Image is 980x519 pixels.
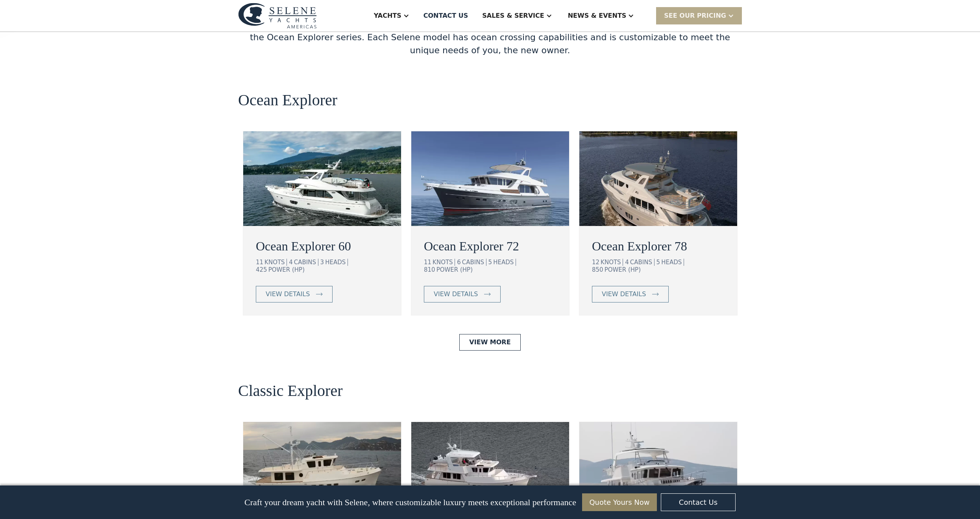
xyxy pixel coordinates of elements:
div: 5 [488,259,492,266]
div: Yachts [374,11,401,21]
a: view details [256,286,333,302]
div: HEADS [325,259,348,266]
div: view details [434,289,478,299]
div: 12 [592,259,599,266]
div: 11 [424,259,431,266]
img: long range motor yachts [411,422,569,517]
div: view details [266,289,310,299]
div: CABINS [462,259,486,266]
p: Craft your dream yacht with Selene, where customizable luxury meets exceptional performance [244,497,576,508]
img: ocean going trawler [243,131,401,226]
div: 3 [320,259,324,266]
div: view details [602,289,646,299]
div: 6 [457,259,461,266]
div: 5 [656,259,660,266]
div: Sales & Service [482,11,544,21]
div: 11 [256,259,263,266]
img: icon [316,293,323,296]
img: icon [652,293,659,296]
div: 850 [592,266,603,273]
div: SEE Our Pricing [656,7,742,24]
div: HEADS [661,259,684,266]
div: 425 [256,266,267,273]
div: POWER (HP) [436,266,473,273]
div: We offer two lines of ocean-capable trawlers, the original Classic Explorer series and the contem... [238,18,742,57]
img: logo [238,3,317,28]
div: CABINS [294,259,318,266]
img: long range motor yachts [243,422,401,517]
h2: Classic Explorer [238,382,343,400]
div: KNOTS [264,259,287,266]
div: POWER (HP) [605,266,641,273]
div: 4 [289,259,293,266]
div: 810 [424,266,435,273]
div: CABINS [630,259,655,266]
img: ocean going trawler [579,131,737,226]
a: view details [424,286,501,302]
div: SEE Our Pricing [664,11,726,21]
h2: Ocean Explorer [238,91,337,109]
a: Contact Us [661,493,736,511]
div: HEADS [493,259,516,266]
a: view details [592,286,669,302]
img: ocean going trawler [411,131,569,226]
div: KNOTS [601,259,623,266]
div: Contact US [423,11,468,21]
div: KNOTS [433,259,455,266]
div: POWER (HP) [268,266,305,273]
a: Quote Yours Now [582,493,657,511]
img: icon [484,293,491,296]
a: Ocean Explorer 60 [256,237,388,256]
a: Ocean Explorer 78 [592,237,725,256]
a: Ocean Explorer 72 [424,237,557,256]
img: long range motor yachts [579,422,737,517]
a: View More [459,334,520,351]
div: News & EVENTS [568,11,627,21]
div: 4 [625,259,629,266]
